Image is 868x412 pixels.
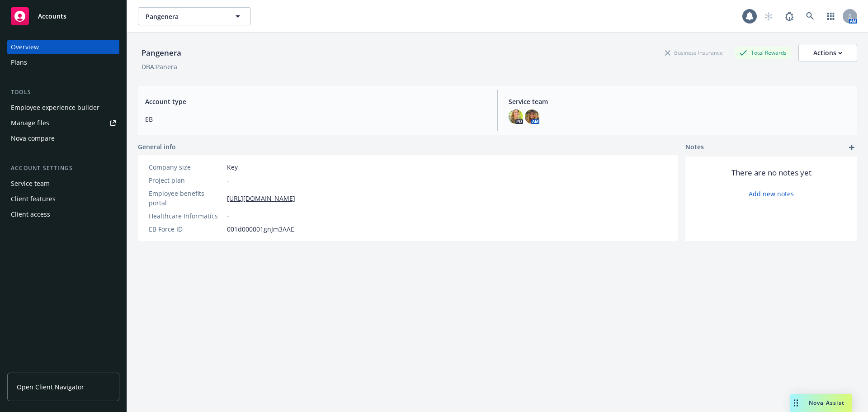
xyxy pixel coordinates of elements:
a: Nova compare [7,131,119,146]
a: Employee experience builder [7,100,119,115]
a: Client access [7,207,119,222]
div: Company size [149,162,223,172]
button: Pangenera [138,7,251,25]
span: - [227,211,229,221]
button: Nova Assist [790,394,852,412]
span: EB [145,114,486,124]
span: Service team [509,97,850,106]
span: 001d000001gnJm3AAE [227,224,294,234]
span: Open Client Navigator [17,382,84,392]
div: Manage files [11,116,49,130]
div: Tools [7,88,119,97]
a: Add new notes [749,189,794,199]
span: There are no notes yet [731,167,811,178]
div: Pangenera [138,47,185,59]
div: Employee benefits portal [149,189,223,208]
img: photo [509,109,523,124]
div: EB Force ID [149,224,223,234]
div: Employee experience builder [11,100,99,115]
a: Manage files [7,116,119,130]
div: Drag to move [790,394,802,412]
a: Plans [7,55,119,70]
div: Overview [11,40,39,54]
span: - [227,175,229,185]
a: Search [801,7,819,25]
div: Healthcare Informatics [149,211,223,221]
div: Plans [11,55,27,70]
a: [URL][DOMAIN_NAME] [227,194,295,203]
span: Key [227,162,238,172]
span: Notes [685,142,704,153]
div: Client access [11,207,50,222]
img: photo [525,109,539,124]
button: Actions [798,44,857,62]
a: Overview [7,40,119,54]
a: Client features [7,192,119,206]
span: Accounts [38,13,66,20]
a: Start snowing [759,7,778,25]
span: General info [138,142,176,152]
span: Pangenera [146,12,224,21]
a: Accounts [7,4,119,29]
div: Service team [11,176,50,191]
a: add [846,142,857,153]
div: Total Rewards [735,47,791,58]
div: Business Insurance [660,47,727,58]
div: Nova compare [11,131,55,146]
span: Nova Assist [809,399,844,407]
a: Report a Bug [780,7,798,25]
div: Client features [11,192,56,206]
div: Project plan [149,175,223,185]
a: Switch app [822,7,840,25]
span: Account type [145,97,486,106]
div: Actions [813,44,842,62]
a: Service team [7,176,119,191]
div: DBA: Panera [142,62,177,71]
div: Account settings [7,164,119,173]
